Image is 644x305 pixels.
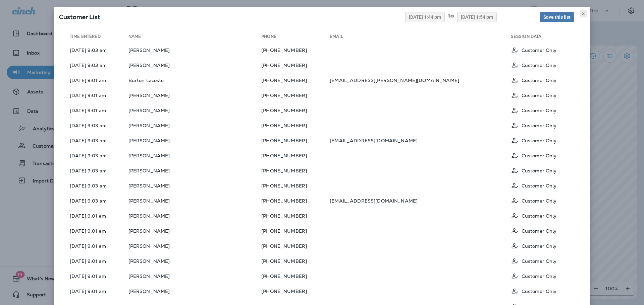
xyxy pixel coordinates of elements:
span: Save this list [543,15,571,19]
div: Customer Only [511,257,574,265]
button: [DATE] 1:54 pm [457,12,497,22]
span: [DATE] 1:54 pm [461,15,493,19]
th: Phone [261,34,330,42]
p: Customer Only [522,153,557,158]
td: [PERSON_NAME] [128,224,261,238]
td: [PERSON_NAME] [128,269,261,283]
td: [EMAIL_ADDRESS][DOMAIN_NAME] [330,194,511,208]
span: [DATE] 1:44 pm [409,15,441,19]
p: Customer Only [522,123,557,128]
div: Customer Only [511,76,574,84]
td: [DATE] 9:01 am [64,209,128,223]
th: Email [330,34,511,42]
td: [PHONE_NUMBER] [261,58,330,72]
p: Customer Only [522,93,557,98]
td: [PERSON_NAME] [128,194,261,208]
td: [DATE] 9:01 am [64,103,128,117]
p: Customer Only [522,228,557,234]
div: Customer Only [511,46,574,54]
td: [DATE] 9:01 am [64,224,128,238]
td: [PERSON_NAME] [128,239,261,253]
div: Customer Only [511,227,574,235]
td: [DATE] 9:03 am [64,119,128,132]
p: Customer Only [522,289,557,294]
td: [PERSON_NAME] [128,58,261,72]
p: Customer Only [522,274,557,279]
td: Burton Lacoste [128,73,261,87]
td: [PERSON_NAME] [128,284,261,298]
td: [DATE] 9:01 am [64,269,128,283]
p: Customer Only [522,213,557,219]
td: [PERSON_NAME] [128,209,261,223]
td: [DATE] 9:03 am [64,179,128,193]
td: [PHONE_NUMBER] [261,209,330,223]
td: [PHONE_NUMBER] [261,149,330,162]
p: Customer Only [522,198,557,204]
td: [PERSON_NAME] [128,149,261,162]
td: [PERSON_NAME] [128,119,261,132]
td: [PHONE_NUMBER] [261,43,330,57]
button: [DATE] 1:44 pm [405,12,445,22]
p: Customer Only [522,243,557,249]
div: Customer Only [511,272,574,280]
td: [DATE] 9:03 am [64,134,128,147]
td: [DATE] 9:03 am [64,194,128,208]
p: Customer Only [522,108,557,113]
div: Customer Only [511,242,574,250]
div: to [445,12,457,22]
td: [DATE] 9:01 am [64,284,128,298]
td: [DATE] 9:01 am [64,239,128,253]
td: [PERSON_NAME] [128,103,261,117]
p: Customer Only [522,48,557,53]
td: [PHONE_NUMBER] [261,269,330,283]
td: [PHONE_NUMBER] [261,73,330,87]
td: [DATE] 9:03 am [64,149,128,162]
td: [EMAIL_ADDRESS][PERSON_NAME][DOMAIN_NAME] [330,73,511,87]
td: [PHONE_NUMBER] [261,164,330,177]
td: [PHONE_NUMBER] [261,224,330,238]
td: [DATE] 9:01 am [64,88,128,102]
td: [PHONE_NUMBER] [261,88,330,102]
div: Customer Only [511,212,574,220]
td: [PERSON_NAME] [128,254,261,268]
div: Customer Only [511,287,574,295]
th: Name [128,34,261,42]
td: [PHONE_NUMBER] [261,103,330,117]
div: Customer Only [511,136,574,145]
button: Save this list [540,12,574,22]
td: [PHONE_NUMBER] [261,179,330,193]
div: Customer Only [511,91,574,99]
td: [DATE] 9:01 am [64,254,128,268]
td: [DATE] 9:03 am [64,58,128,72]
td: [PERSON_NAME] [128,164,261,177]
td: [DATE] 9:03 am [64,43,128,57]
td: [PHONE_NUMBER] [261,239,330,253]
div: Customer Only [511,151,574,160]
div: Customer Only [511,166,574,175]
td: [EMAIL_ADDRESS][DOMAIN_NAME] [330,134,511,147]
div: Customer Only [511,197,574,205]
p: Customer Only [522,258,557,264]
div: Customer Only [511,106,574,115]
p: Customer Only [522,138,557,143]
div: Customer Only [511,61,574,69]
td: [PHONE_NUMBER] [261,194,330,208]
p: Customer Only [522,63,557,68]
td: [DATE] 9:03 am [64,164,128,177]
span: SQL [59,13,100,21]
td: [PERSON_NAME] [128,134,261,147]
p: Customer Only [522,183,557,188]
p: Customer Only [522,168,557,173]
td: [PHONE_NUMBER] [261,284,330,298]
th: Time Entered [64,34,128,42]
td: [PERSON_NAME] [128,43,261,57]
td: [PHONE_NUMBER] [261,134,330,147]
td: [PHONE_NUMBER] [261,119,330,132]
td: [PERSON_NAME] [128,88,261,102]
td: [PERSON_NAME] [128,179,261,193]
td: [PHONE_NUMBER] [261,254,330,268]
th: Session Data [511,34,580,42]
td: [DATE] 9:01 am [64,73,128,87]
div: Customer Only [511,121,574,130]
p: Customer Only [522,78,557,83]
